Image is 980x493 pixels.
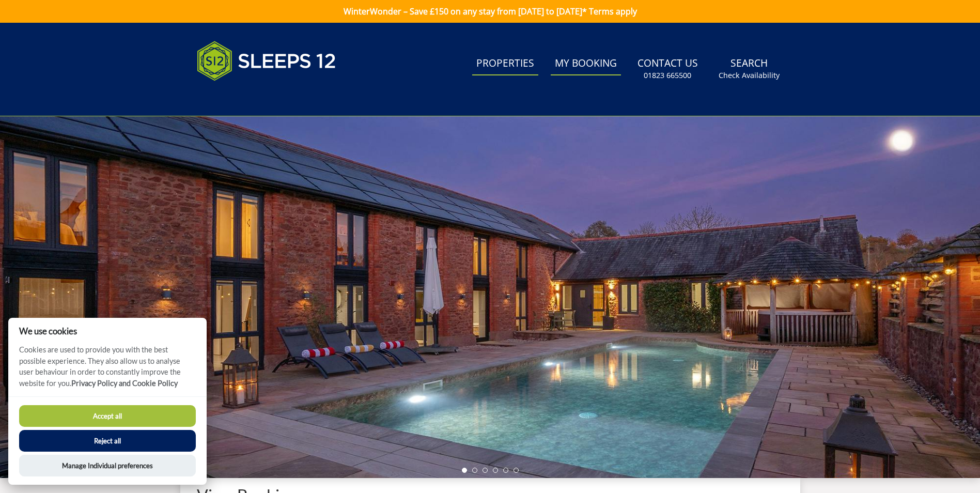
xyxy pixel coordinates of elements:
button: Accept all [19,405,196,427]
a: My Booking [551,52,621,75]
a: Privacy Policy and Cookie Policy [71,379,178,388]
button: Reject all [19,430,196,452]
h2: We use cookies [8,326,207,336]
iframe: Customer reviews powered by Trustpilot [192,93,300,102]
small: Check Availability [719,70,780,81]
a: Properties [472,52,538,75]
p: Cookies are used to provide you with the best possible experience. They also allow us to analyse ... [8,344,207,396]
a: Contact Us01823 665500 [633,52,702,86]
a: SearchCheck Availability [714,52,784,86]
small: 01823 665500 [644,70,691,81]
button: Manage Individual preferences [19,455,196,476]
img: Sleeps 12 [197,35,336,87]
